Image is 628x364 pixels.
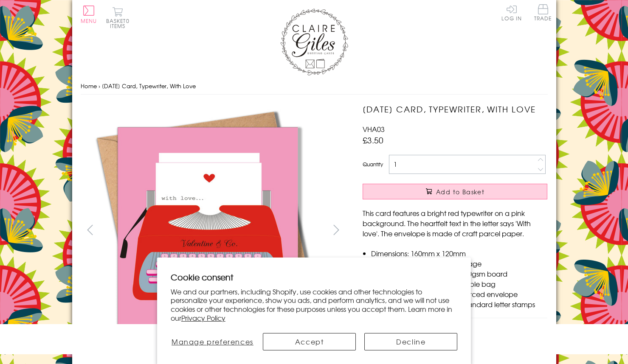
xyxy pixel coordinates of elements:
button: Manage preferences [171,333,254,350]
span: Manage preferences [172,336,253,347]
label: Quantity [363,160,383,168]
button: Add to Basket [363,184,547,199]
a: Privacy Policy [181,313,225,323]
button: Decline [364,333,457,350]
a: Trade [534,4,552,22]
p: We and our partners, including Shopify, use cookies and other technologies to personalize your ex... [171,287,458,322]
button: Menu [81,6,97,23]
a: Log In [501,4,522,21]
span: [DATE] Card, Typewriter, With Love [102,82,196,90]
h2: Cookie consent [171,271,458,283]
button: Accept [263,333,356,350]
li: Dimensions: 160mm x 120mm [371,248,547,258]
span: Trade [534,4,552,21]
span: Add to Basket [436,188,484,196]
span: 0 items [110,17,130,30]
img: Claire Giles Greetings Cards [280,8,348,76]
span: Menu [81,17,97,25]
span: › [99,82,100,90]
button: prev [81,220,100,239]
img: Valentine's Day Card, Typewriter, With Love [81,103,335,358]
a: Home [81,82,97,90]
h1: [DATE] Card, Typewriter, With Love [363,103,547,115]
span: VHA03 [363,124,385,134]
button: Basket0 items [106,7,130,28]
nav: breadcrumbs [81,78,548,95]
span: £3.50 [363,134,383,146]
p: This card features a bright red typewriter on a pink background. The heartfelt text in the letter... [363,208,547,238]
button: next [327,220,346,239]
